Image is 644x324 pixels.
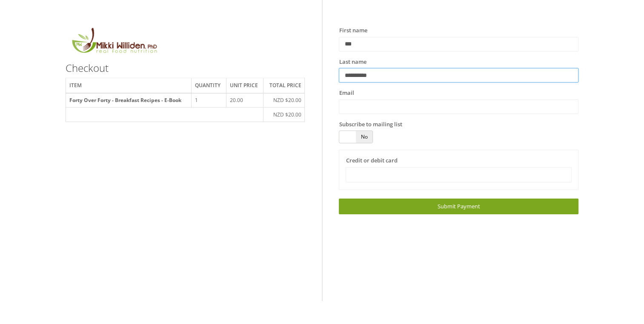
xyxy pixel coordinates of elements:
[192,78,226,93] th: Quantity
[66,93,192,108] th: Forty Over Forty - Breakfast Recipes - E-Book
[339,58,366,66] label: Last name
[66,78,192,93] th: Item
[339,89,354,97] label: Email
[351,171,566,178] iframe: Secure card payment input frame
[263,93,305,108] td: NZD $20.00
[339,120,402,129] label: Subscribe to mailing list
[263,78,305,93] th: Total price
[339,26,367,35] label: First name
[226,93,263,108] td: 20.00
[226,78,263,93] th: Unit price
[346,156,397,165] label: Credit or debit card
[356,131,372,143] span: No
[192,93,226,108] td: 1
[66,63,305,74] h3: Checkout
[339,199,578,214] a: Submit Payment
[66,26,163,58] img: MikkiLogoMain.png
[263,108,305,122] td: NZD $20.00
